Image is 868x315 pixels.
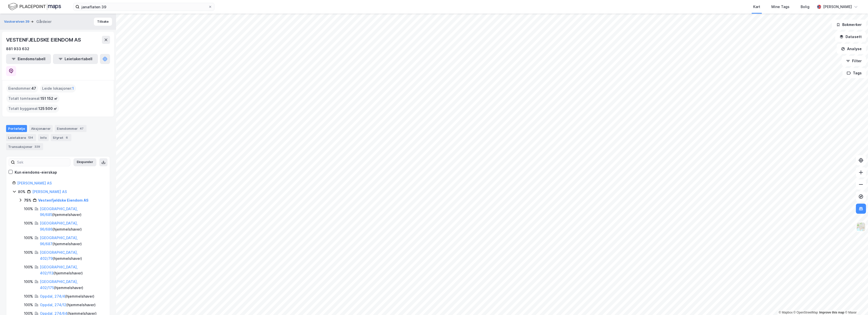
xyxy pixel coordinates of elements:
div: 134 [27,135,34,140]
span: 125 500 ㎡ [38,106,57,112]
div: ( hjemmelshaver ) [40,264,104,276]
button: Filter [842,56,866,66]
div: ( hjemmelshaver ) [40,206,104,218]
div: ( hjemmelshaver ) [40,279,104,291]
a: [GEOGRAPHIC_DATA], 96/685 [40,207,78,217]
a: Mapbox [779,311,793,314]
div: Totalt tomteareal : [6,94,60,103]
a: [PERSON_NAME] AS [17,181,52,185]
div: 100% [24,279,33,285]
div: ( hjemmelshaver ) [40,220,104,232]
div: 100% [24,249,33,256]
a: [GEOGRAPHIC_DATA], 402/79 [40,250,78,261]
button: Datasett [835,32,866,42]
div: Kun eiendoms-eierskap [15,169,57,175]
button: Tilbake [94,18,112,26]
div: 100% [24,302,33,308]
div: Eiendommer : [6,84,38,92]
img: Z [856,222,866,232]
a: [GEOGRAPHIC_DATA], 402/175 [40,279,78,290]
div: 100% [24,235,33,241]
div: 881 933 632 [6,46,29,52]
div: Aksjonærer [29,125,53,132]
div: Gårdeier [36,19,51,25]
img: logo.f888ab2527a4732fd821a326f86c7f29.svg [8,2,61,11]
div: Mine Tags [771,4,790,10]
div: VESTENFJELDSKE EIENDOM AS [6,36,82,44]
button: Bokmerker [832,20,866,30]
input: Søk [15,159,70,166]
div: 329 [34,144,41,149]
div: 100% [24,206,33,212]
div: Totalt byggareal : [6,105,59,113]
input: Søk på adresse, matrikkel, gårdeiere, leietakere eller personer [79,3,208,11]
button: Ekspander [73,158,96,166]
div: Bolig [801,4,809,10]
div: Portefølje [6,125,27,132]
a: [GEOGRAPHIC_DATA], 402/113 [40,265,78,275]
div: [PERSON_NAME] [823,4,852,10]
button: Tags [843,68,866,78]
a: Oppdal, 274/12 [40,303,66,307]
div: ( hjemmelshaver ) [40,302,96,308]
div: 47 [79,126,85,131]
button: Vaskerelven 39 [4,19,31,24]
div: ( hjemmelshaver ) [40,235,104,247]
div: ( hjemmelshaver ) [40,249,104,262]
div: Eiendommer [55,125,87,132]
button: Eiendomstabell [6,54,51,64]
a: Improve this map [819,311,844,314]
div: 80% [18,189,25,195]
a: [GEOGRAPHIC_DATA], 96/687 [40,236,78,246]
div: 100% [24,293,33,299]
div: 75% [24,197,31,203]
div: 6 [64,135,69,140]
div: ( hjemmelshaver ) [40,293,94,299]
div: Kontrollprogram for chat [843,291,868,315]
div: Kart [753,4,760,10]
div: Transaksjoner [6,143,43,150]
span: 151 152 ㎡ [40,96,58,102]
button: Leietakertabell [53,54,98,64]
a: Oppdal, 274/4 [40,294,65,298]
span: 47 [31,85,36,91]
iframe: Chat Widget [843,291,868,315]
a: [PERSON_NAME] AS [32,190,67,194]
div: 100% [24,220,33,226]
div: Info [38,134,49,141]
a: OpenStreetMap [794,311,818,314]
a: Vestenfjeldske Eiendom AS [38,198,89,202]
span: 1 [72,85,74,91]
a: [GEOGRAPHIC_DATA], 96/686 [40,221,78,231]
div: Styret [51,134,71,141]
div: 100% [24,264,33,270]
button: Analyse [837,44,866,54]
div: Leietakere [6,134,36,141]
div: Leide lokasjoner : [40,84,76,92]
